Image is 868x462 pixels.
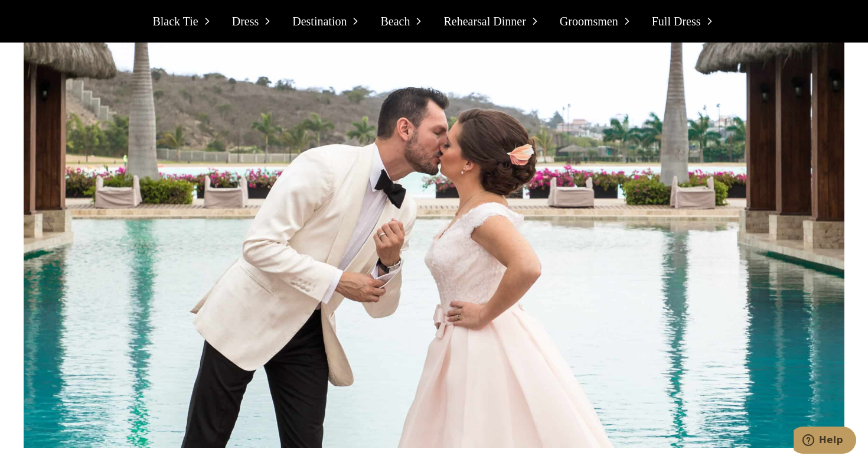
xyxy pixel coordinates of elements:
iframe: Opens a widget where you can chat to one of our agents [794,427,856,456]
span: Groomsmen [560,12,618,31]
span: Black Tie [152,12,198,31]
img: Groom kissing bride in front of pool. Groom wearing Loro Piana white bespoke dinner jacket with s... [24,37,844,448]
span: Dress [232,12,259,31]
span: Rehearsal Dinner [443,12,526,31]
span: Beach [380,12,410,31]
span: Full Dress [652,12,701,31]
span: Destination [292,12,347,31]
